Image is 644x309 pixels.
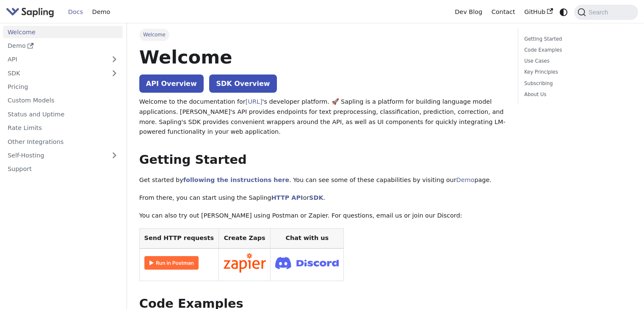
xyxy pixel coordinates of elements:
p: From there, you can start using the Sapling or . [139,193,506,203]
span: Welcome [139,29,169,41]
a: Welcome [3,26,123,38]
a: Dev Blog [450,6,486,19]
img: Join Discord [275,254,339,272]
a: following the instructions here [183,177,289,183]
p: Welcome to the documentation for 's developer platform. 🚀 Sapling is a platform for building lang... [139,97,506,137]
img: Connect in Zapier [224,253,266,273]
a: API Overview [139,74,204,93]
a: Rate Limits [3,122,123,134]
a: Self-Hosting [3,149,123,162]
a: Sapling.aiSapling.ai [6,6,57,18]
a: Key Principles [524,68,629,76]
a: HTTP API [271,194,303,201]
p: You can also try out [PERSON_NAME] using Postman or Zapier. For questions, email us or join our D... [139,211,506,221]
button: Expand sidebar category 'API' [106,53,123,66]
a: SDK [3,67,106,79]
a: API [3,53,106,66]
a: Contact [487,6,520,19]
a: Docs [64,6,88,19]
a: Demo [456,177,475,183]
button: Expand sidebar category 'SDK' [106,67,123,79]
a: Subscribing [524,80,629,88]
p: Get started by . You can see some of these capabilities by visiting our page. [139,175,506,185]
a: Support [3,163,123,175]
a: SDK Overview [209,74,276,93]
th: Send HTTP requests [139,229,218,248]
nav: Breadcrumbs [139,29,506,41]
th: Create Zaps [218,229,271,248]
img: Run in Postman [144,256,199,270]
a: Code Examples [524,46,629,54]
a: Demo [3,40,123,52]
h2: Getting Started [139,152,506,168]
a: Getting Started [524,35,629,43]
a: Custom Models [3,94,123,107]
button: Search (Command+K) [574,5,638,20]
a: Use Cases [524,57,629,65]
a: Status and Uptime [3,108,123,120]
a: [URL] [246,98,263,105]
a: SDK [309,194,323,201]
a: Other Integrations [3,135,123,148]
th: Chat with us [271,229,344,248]
img: Sapling.ai [6,6,54,18]
a: GitHub [520,6,557,19]
a: Demo [88,6,115,19]
h1: Welcome [139,46,506,69]
button: Switch between dark and light mode (currently system mode) [558,6,570,18]
a: About Us [524,91,629,99]
span: Search [586,9,613,16]
a: Pricing [3,81,123,93]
